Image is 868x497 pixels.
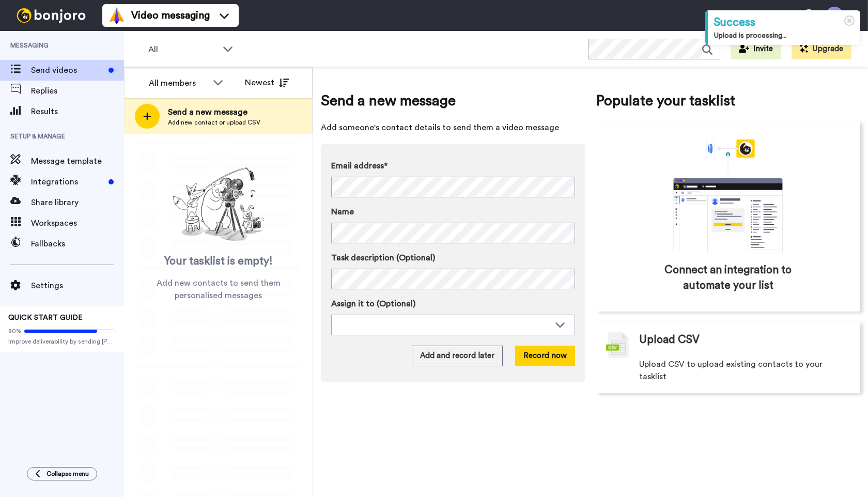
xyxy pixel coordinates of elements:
[515,346,575,366] button: Record now
[714,30,854,41] div: Upload is processing...
[27,467,97,480] button: Collapse menu
[31,238,124,250] span: Fallbacks
[8,327,22,335] span: 80%
[8,314,83,321] span: QUICK START GUIDE
[331,160,575,172] label: Email address*
[606,332,629,358] img: csv-grey.png
[131,8,210,23] span: Video messaging
[148,43,218,56] span: All
[639,358,850,383] span: Upload CSV to upload existing contacts to your tasklist
[237,72,297,93] button: Newest
[47,470,89,478] span: Collapse menu
[331,252,575,264] label: Task description (Optional)
[31,105,124,118] span: Results
[109,7,125,24] img: vm-color.svg
[31,155,124,167] span: Message template
[331,298,575,310] label: Assign it to (Optional)
[639,332,700,348] span: Upload CSV
[640,262,816,293] span: Connect an integration to automate your list
[31,217,124,229] span: Workspaces
[167,163,270,246] img: ready-set-action.png
[321,90,585,111] span: Send a new message
[149,77,208,89] div: All members
[31,64,104,76] span: Send videos
[164,254,273,269] span: Your tasklist is empty!
[8,337,116,346] span: Improve deliverability by sending [PERSON_NAME]’s from your own email
[31,85,124,97] span: Replies
[139,277,297,302] span: Add new contacts to send them personalised messages
[714,14,854,30] div: Success
[650,139,805,252] div: animation
[31,196,124,209] span: Share library
[731,39,781,59] button: Invite
[12,8,90,23] img: bj-logo-header-white.svg
[412,346,503,366] button: Add and record later
[168,118,260,127] span: Add new contact or upload CSV
[792,39,851,59] button: Upgrade
[331,206,354,218] span: Name
[31,176,104,188] span: Integrations
[168,106,260,118] span: Send a new message
[321,121,585,134] span: Add someone's contact details to send them a video message
[31,279,124,292] span: Settings
[596,90,860,111] span: Populate your tasklist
